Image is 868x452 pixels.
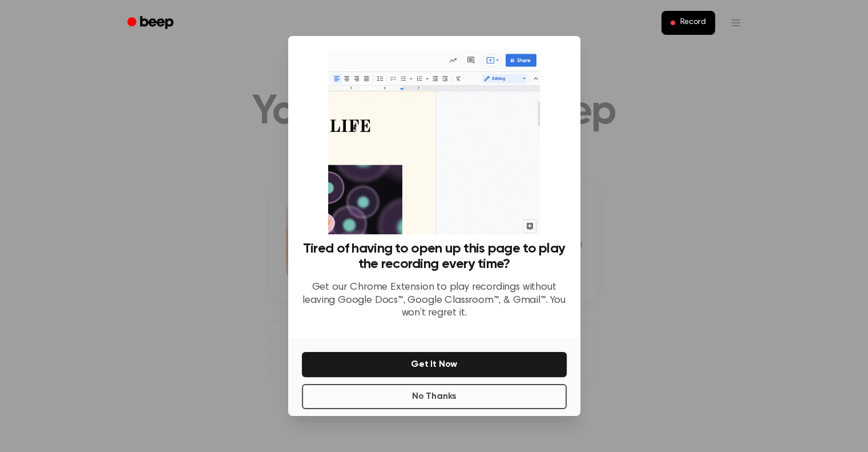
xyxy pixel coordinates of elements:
a: Beep [119,12,184,34]
span: Record [680,18,705,28]
img: Beep extension in action [328,50,540,234]
button: Record [661,11,714,35]
button: No Thanks [302,384,567,409]
button: Open menu [722,9,749,37]
button: Get It Now [302,352,567,377]
h3: Tired of having to open up this page to play the recording every time? [302,241,567,272]
p: Get our Chrome Extension to play recordings without leaving Google Docs™, Google Classroom™, & Gm... [302,281,567,320]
